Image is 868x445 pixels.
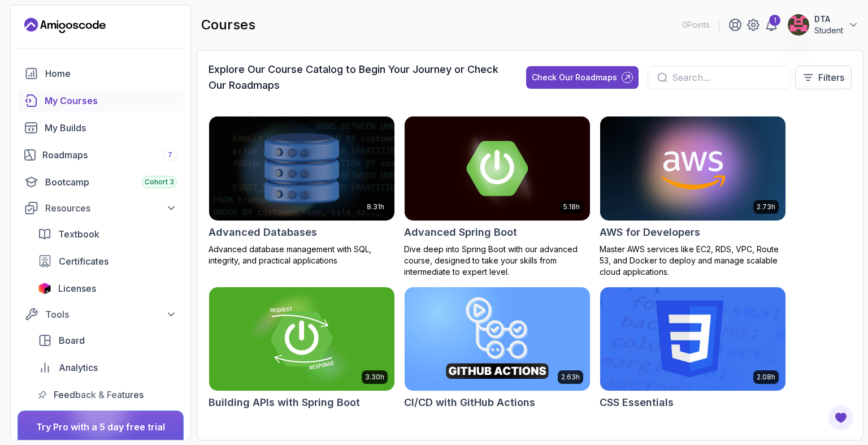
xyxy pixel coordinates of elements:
[145,178,174,187] span: Cohort 3
[209,224,317,240] h2: Advanced Databases
[405,287,590,391] img: CI/CD with GitHub Actions card
[209,395,360,411] h2: Building APIs with Spring Boot
[682,19,710,31] p: 0 Points
[31,250,184,273] a: certificates
[367,202,384,211] p: 8.31h
[168,150,172,159] span: 7
[827,404,854,431] button: Open Feedback Button
[526,66,639,89] button: Check Our Roadmaps
[561,373,580,382] p: 2.63h
[18,198,184,218] button: Resources
[404,116,591,278] a: Advanced Spring Boot card5.18hAdvanced Spring BootDive deep into Spring Boot with our advanced co...
[42,148,177,162] div: Roadmaps
[787,14,859,36] button: user profile imageDTAStudent
[58,227,99,241] span: Textbook
[532,72,617,83] div: Check Our Roadmaps
[563,202,580,211] p: 5.18h
[600,244,786,278] p: Master AWS services like EC2, RDS, VPC, Route 53, and Docker to deploy and manage scalable cloud ...
[58,282,96,295] span: Licenses
[757,373,775,382] p: 2.08h
[38,283,51,294] img: jetbrains icon
[31,383,184,406] a: feedback
[814,25,843,36] p: Student
[59,361,98,374] span: Analytics
[31,329,184,352] a: board
[404,395,535,411] h2: CI/CD with GitHub Actions
[757,202,775,211] p: 2.73h
[45,308,177,321] div: Tools
[404,244,591,278] p: Dive deep into Spring Boot with our advanced course, designed to take your skills from intermedia...
[18,171,184,193] a: bootcamp
[600,116,785,221] img: AWS for Developers card
[818,71,844,84] p: Filters
[31,356,184,379] a: analytics
[18,144,184,166] a: roadmaps
[31,223,184,245] a: textbook
[18,89,184,112] a: courses
[814,14,843,25] p: DTA
[209,244,395,266] p: Advanced database management with SQL, integrity, and practical applications
[31,277,184,300] a: licenses
[18,116,184,139] a: builds
[788,14,809,36] img: user profile image
[365,373,384,382] p: 3.30h
[45,121,177,135] div: My Builds
[18,304,184,325] button: Tools
[600,287,786,437] a: CSS Essentials card2.08hCSS EssentialsMaster the fundamentals of CSS and bring your websites to l...
[672,71,781,84] input: Search...
[45,94,177,107] div: My Courses
[769,15,780,26] div: 1
[795,66,852,89] button: Filters
[24,16,106,34] a: Landing page
[209,116,394,221] img: Advanced Databases card
[404,224,517,240] h2: Advanced Spring Boot
[600,395,674,411] h2: CSS Essentials
[54,388,144,401] span: Feedback & Features
[201,16,255,34] h2: courses
[600,414,786,437] p: Master the fundamentals of CSS and bring your websites to life with style and structure.
[600,287,785,391] img: CSS Essentials card
[45,201,177,215] div: Resources
[765,18,778,32] a: 1
[59,334,85,347] span: Board
[600,116,786,278] a: AWS for Developers card2.73hAWS for DevelopersMaster AWS services like EC2, RDS, VPC, Route 53, a...
[209,287,394,391] img: Building APIs with Spring Boot card
[45,67,177,80] div: Home
[209,116,395,266] a: Advanced Databases card8.31hAdvanced DatabasesAdvanced database management with SQL, integrity, a...
[45,175,177,189] div: Bootcamp
[405,116,590,221] img: Advanced Spring Boot card
[600,224,700,240] h2: AWS for Developers
[59,254,108,268] span: Certificates
[209,62,506,93] h3: Explore Our Course Catalog to Begin Your Journey or Check Our Roadmaps
[18,62,184,85] a: home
